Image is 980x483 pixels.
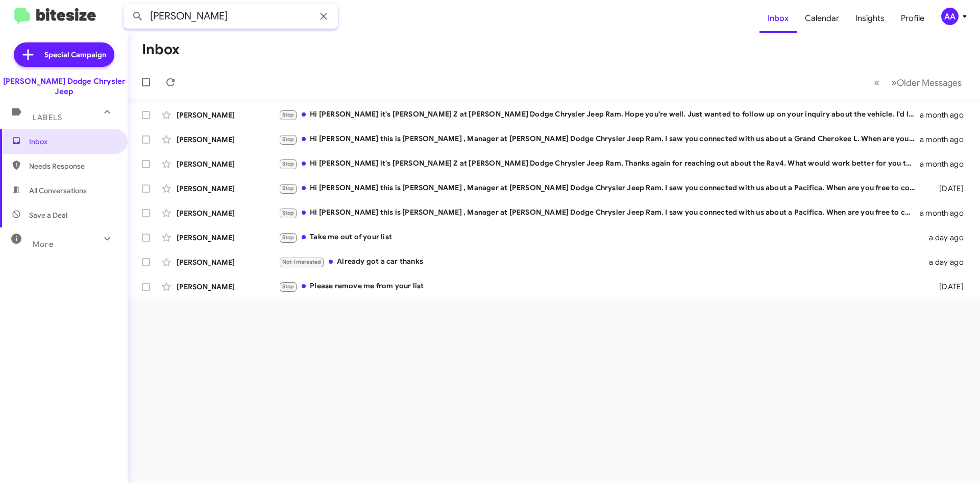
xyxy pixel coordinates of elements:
[923,233,972,243] div: a day ago
[920,208,972,218] div: a month ago
[282,259,322,265] span: Not-Interested
[885,72,968,93] button: Next
[177,134,279,145] div: [PERSON_NAME]
[282,185,295,192] span: Stop
[279,109,920,121] div: Hi [PERSON_NAME] it's [PERSON_NAME] Z at [PERSON_NAME] Dodge Chrysler Jeep Ram. Hope you're well....
[33,113,62,122] span: Labels
[923,183,972,194] div: [DATE]
[868,72,968,93] nav: Page navigation example
[14,42,114,67] a: Special Campaign
[282,210,295,216] span: Stop
[868,72,886,93] button: Previous
[282,160,295,167] span: Stop
[847,4,893,33] a: Insights
[923,257,972,267] div: a day ago
[44,50,106,60] span: Special Campaign
[923,282,972,292] div: [DATE]
[933,8,969,25] button: AA
[893,4,933,33] a: Profile
[279,182,923,194] div: Hi [PERSON_NAME] this is [PERSON_NAME] , Manager at [PERSON_NAME] Dodge Chrysler Jeep Ram. I saw ...
[891,76,897,89] span: »
[177,257,279,267] div: [PERSON_NAME]
[124,4,338,29] input: Search
[177,183,279,194] div: [PERSON_NAME]
[29,186,87,196] span: All Conversations
[279,281,923,292] div: Please remove me from your list
[279,256,923,268] div: Already got a car thanks
[282,234,295,241] span: Stop
[177,282,279,292] div: [PERSON_NAME]
[279,232,923,243] div: Take me out of your list
[920,134,972,145] div: a month ago
[142,41,180,58] h1: Inbox
[874,76,879,89] span: «
[920,110,972,120] div: a month ago
[941,8,959,25] div: AA
[29,136,116,147] span: Inbox
[279,158,920,170] div: Hi [PERSON_NAME] it's [PERSON_NAME] Z at [PERSON_NAME] Dodge Chrysler Jeep Ram. Thanks again for ...
[279,207,920,219] div: Hi [PERSON_NAME] this is [PERSON_NAME] , Manager at [PERSON_NAME] Dodge Chrysler Jeep Ram. I saw ...
[177,159,279,169] div: [PERSON_NAME]
[33,240,54,249] span: More
[177,208,279,218] div: [PERSON_NAME]
[759,4,797,33] a: Inbox
[797,4,847,33] a: Calendar
[279,133,920,145] div: Hi [PERSON_NAME] this is [PERSON_NAME] , Manager at [PERSON_NAME] Dodge Chrysler Jeep Ram. I saw ...
[897,77,962,88] span: Older Messages
[29,210,67,220] span: Save a Deal
[282,136,295,143] span: Stop
[282,111,295,118] span: Stop
[282,283,295,290] span: Stop
[177,110,279,120] div: [PERSON_NAME]
[920,159,972,169] div: a month ago
[177,233,279,243] div: [PERSON_NAME]
[29,161,116,171] span: Needs Response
